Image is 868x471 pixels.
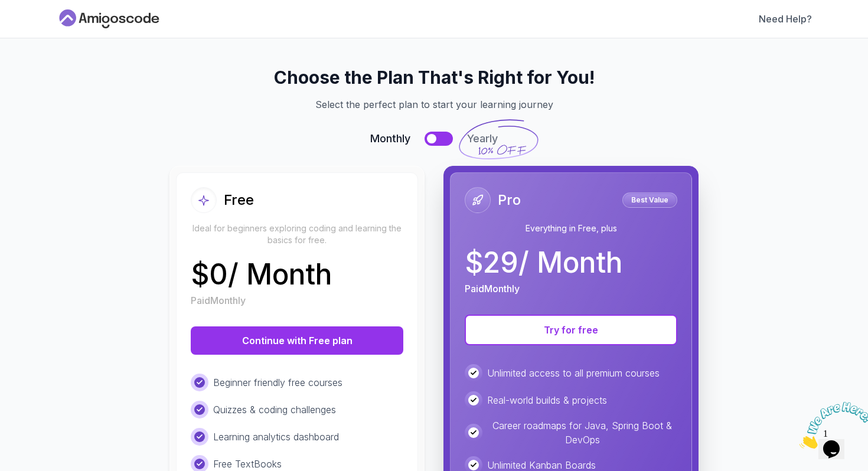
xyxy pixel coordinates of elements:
span: 1 [5,5,9,15]
h2: Pro [498,191,521,210]
p: Real-world builds & projects [487,393,607,407]
a: Need Help? [759,12,812,26]
img: Chat attention grabber [5,5,78,51]
p: Beginner friendly free courses [213,375,342,390]
p: Free TextBooks [213,457,282,471]
button: Try for free [465,315,677,345]
p: $ 29 / Month [465,248,622,277]
p: Ideal for beginners exploring coding and learning the basics for free. [191,223,403,246]
h2: Choose the Plan That's Right for You! [70,67,798,88]
p: $ 0 / Month [191,260,332,289]
p: Paid Monthly [191,293,246,308]
p: Select the perfect plan to start your learning journey [70,97,798,112]
p: Career roadmaps for Java, Spring Boot & DevOps [487,418,677,447]
span: Monthly [370,130,410,147]
p: Quizzes & coding challenges [213,403,336,417]
iframe: chat widget [795,397,868,453]
p: Learning analytics dashboard [213,430,339,444]
h2: Free [224,191,254,210]
p: Paid Monthly [465,282,520,296]
button: Continue with Free plan [191,326,403,355]
p: Best Value [624,194,676,206]
p: Everything in Free, plus [465,223,677,234]
p: Unlimited access to all premium courses [487,366,660,380]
